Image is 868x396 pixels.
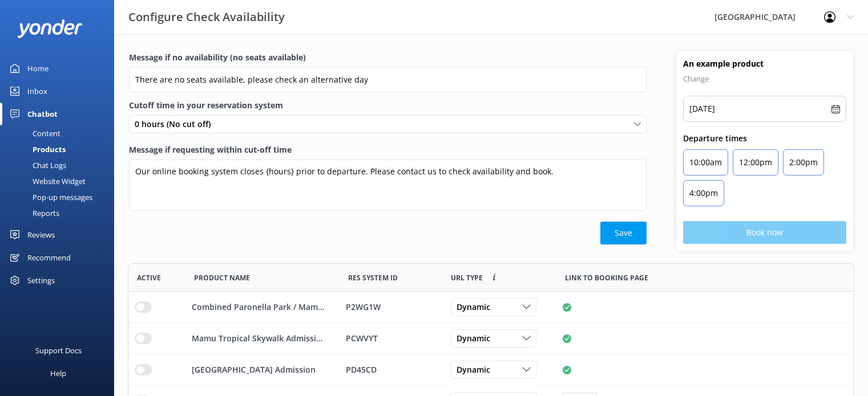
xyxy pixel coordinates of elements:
span: Link to booking page [565,272,648,283]
label: Cutoff time in your reservation system [129,99,647,112]
p: [DATE] [689,102,715,116]
p: Change [683,72,846,85]
div: Recommend [27,246,71,269]
p: 4:00pm [689,186,718,200]
div: row [128,292,854,323]
div: Support Docs [35,339,82,362]
span: Active [137,272,161,283]
h3: Configure Check Availability [128,8,285,26]
textarea: Our online booking system closes {hours} prior to departure. Please contact us to check availabil... [129,160,647,211]
div: Reviews [27,223,55,246]
div: P2WG1W [346,301,436,313]
div: row [128,354,854,386]
p: Departure times [683,132,846,145]
div: Website Widget [7,173,86,189]
div: Home [27,57,49,80]
div: Products [7,141,66,157]
div: Chatbot [27,103,58,125]
p: 12:00pm [739,156,772,169]
p: 10:00am [689,156,722,169]
a: Website Widget [7,173,114,189]
div: Content [7,125,60,141]
span: Link to booking page [451,272,483,283]
div: Help [50,362,66,385]
p: [GEOGRAPHIC_DATA] Admission [192,364,316,376]
span: Product Name [194,272,250,283]
div: Reports [7,205,59,221]
div: Settings [27,269,55,292]
input: Enter a message [129,67,647,92]
img: yonder-white-logo.png [17,19,83,38]
label: Message if requesting within cut-off time [129,144,647,156]
a: Content [7,125,114,141]
span: Dynamic [457,332,497,345]
div: row [128,323,854,354]
span: 0 hours (No cut off) [135,118,217,130]
label: Message if no availability (no seats available) [129,51,647,64]
a: Chat Logs [7,157,114,173]
div: Pop-up messages [7,189,92,205]
a: Pop-up messages [7,189,114,205]
h4: An example product [683,58,846,70]
div: Chat Logs [7,157,66,173]
div: PCWVYT [346,332,436,345]
span: Res System ID [348,272,398,283]
div: PD45CD [346,364,436,376]
span: Dynamic [457,364,497,376]
a: Products [7,141,114,157]
p: Combined Paronella Park / Mamu Tropical Skywalk Admissions [192,301,326,313]
span: Dynamic [457,301,497,313]
button: Save [600,222,647,244]
p: Mamu Tropical Skywalk Admission [192,332,326,345]
a: Reports [7,205,114,221]
p: 2:00pm [789,156,818,169]
div: Inbox [27,80,47,103]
